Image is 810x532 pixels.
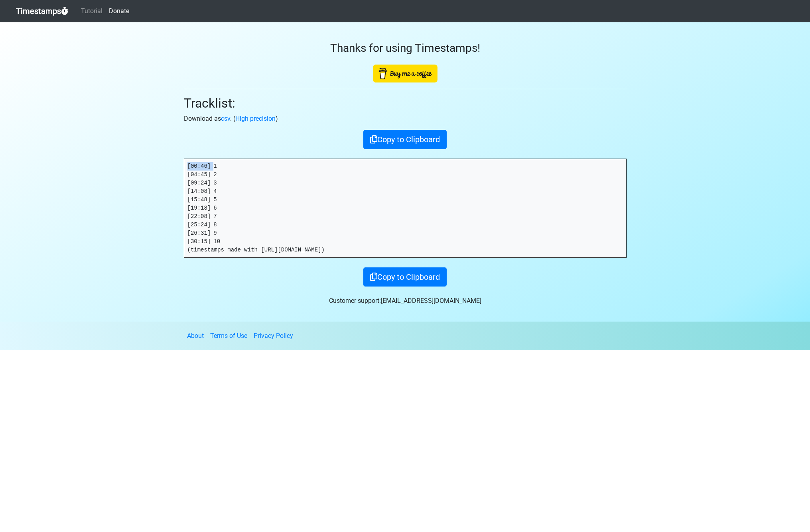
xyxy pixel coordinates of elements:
h3: Thanks for using Timestamps! [184,41,627,55]
a: Tutorial [78,3,106,19]
a: Donate [106,3,132,19]
h2: Tracklist: [184,96,627,111]
a: Privacy Policy [254,332,293,340]
button: Copy to Clipboard [363,130,447,149]
p: Download as . ( ) [184,114,627,124]
img: Buy Me A Coffee [373,65,438,82]
a: csv [221,115,230,122]
pre: [00:46] 1 [04:45] 2 [09:24] 3 [14:08] 4 [15:48] 5 [19:18] 6 [22:08] 7 [25:24] 8 [26:31] 9 [30:15]... [184,159,626,257]
a: About [187,332,204,340]
button: Copy to Clipboard [363,267,447,287]
a: Timestamps [16,3,68,19]
a: Terms of Use [210,332,247,340]
a: High precision [235,115,276,122]
iframe: Drift Widget Chat Controller [770,492,800,522]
